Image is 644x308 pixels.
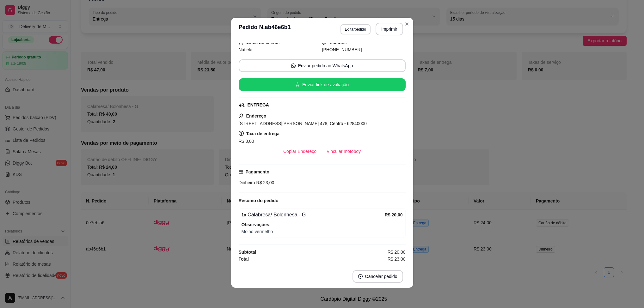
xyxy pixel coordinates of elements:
[239,180,255,185] span: Dinheiro
[255,180,274,185] span: R$ 23,00
[295,82,300,87] span: star
[248,102,269,108] div: ENTREGA
[239,59,406,72] button: whats-appEnviar pedido ao WhatsApp
[239,139,254,144] span: R$ 3,00
[242,228,403,235] span: Molho vermelho
[246,131,280,136] strong: Taxa de entrega
[239,250,256,255] strong: Subtotal
[246,169,269,174] strong: Pagamento
[278,145,322,158] button: Copiar Endereço
[242,211,385,219] div: Calabresa/ Bolonhesa - G
[358,274,363,279] span: close-circle
[388,256,406,263] span: R$ 23,00
[353,270,403,283] button: close-circleCancelar pedido
[239,121,367,126] span: [STREET_ADDRESS][PERSON_NAME] 478, Centro - 62840000
[242,222,271,227] strong: Observações:
[322,145,366,158] button: Vincular motoboy
[402,19,412,29] button: Close
[246,113,267,118] strong: Endereço
[239,170,243,174] span: credit-card
[291,63,296,68] span: whats-app
[239,47,253,52] span: Natiele
[239,198,279,203] strong: Resumo do pedido
[388,249,406,256] span: R$ 20,00
[239,131,244,136] span: dollar
[376,23,403,35] button: Imprimir
[239,23,291,35] h3: Pedido N. ab46e6b1
[340,24,371,34] button: Editarpedido
[239,78,406,91] button: starEnviar link de avaliação
[385,212,403,217] strong: R$ 20,00
[322,47,362,52] span: [PHONE_NUMBER]
[239,257,249,262] strong: Total
[242,212,247,217] strong: 1 x
[239,113,244,118] span: pushpin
